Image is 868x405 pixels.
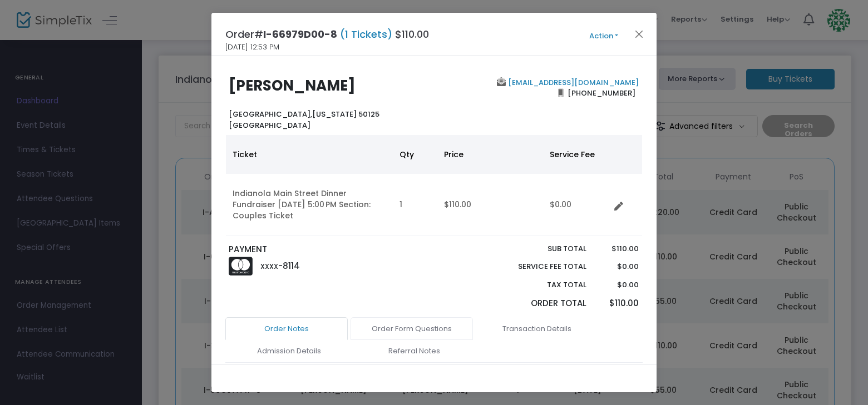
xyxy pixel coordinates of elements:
p: $0.00 [597,279,639,291]
p: Order Total [492,297,586,310]
td: 1 [393,174,437,236]
a: Order Form Questions [351,317,473,341]
button: Action [570,30,637,42]
button: Close [632,27,647,41]
p: Tax Total [492,279,586,291]
p: PAYMENT [229,243,429,256]
a: [EMAIL_ADDRESS][DOMAIN_NAME] [506,77,639,88]
p: Service Fee Total [492,261,586,272]
b: [PERSON_NAME] [229,76,356,96]
span: I-66979D00-8 [263,27,337,41]
th: Ticket [226,135,393,174]
b: [US_STATE] 50125 [GEOGRAPHIC_DATA] [229,109,380,131]
span: [DATE] 12:53 PM [225,42,279,53]
th: Qty [393,135,437,174]
td: $0.00 [543,174,610,236]
a: Order Notes [225,317,348,341]
span: (1 Tickets) [337,27,395,41]
a: Transaction Details [476,317,598,341]
p: $0.00 [597,261,639,272]
p: $110.00 [597,297,639,310]
a: Referral Notes [353,339,476,363]
span: [PHONE_NUMBER] [564,84,639,102]
td: Indianola Main Street Dinner Fundraiser [DATE] 5:00 PM Section: Couples Ticket [226,174,393,236]
th: Service Fee [543,135,610,174]
h4: Order# $110.00 [225,27,429,42]
div: Data table [226,135,642,236]
span: [GEOGRAPHIC_DATA], [229,109,313,119]
span: XXXX [260,262,278,271]
th: Price [437,135,543,174]
p: Sub total [492,243,586,254]
span: -8114 [278,260,300,272]
a: Admission Details [228,339,351,363]
p: $110.00 [597,243,639,254]
td: $110.00 [437,174,543,236]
